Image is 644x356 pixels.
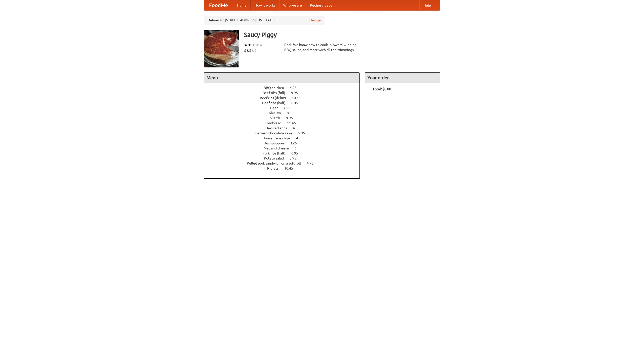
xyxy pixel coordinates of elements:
span: Collards [267,116,285,120]
li: ★ [255,42,259,48]
a: Help [419,0,435,10]
span: Devilled eggs [265,126,292,130]
a: Collards 9.95 [267,116,302,120]
span: 3.25 [290,141,302,145]
li: ★ [244,42,248,48]
span: BBQ chicken [264,86,289,90]
a: Home [233,0,251,10]
span: 8.95 [287,111,299,115]
span: Coleslaw [267,111,286,115]
a: Beef ribs (delux) 10.45 [260,96,310,100]
span: Potato salad [264,156,289,160]
span: 4.95 [307,161,318,165]
a: Pork ribs (half) 6.95 [262,151,307,155]
a: Pulled pork sandwich on a soft roll 4.95 [247,161,323,165]
a: Potato salad 3.95 [264,156,306,160]
span: 4 [293,126,300,130]
a: Who we are [279,0,306,10]
span: 11.45 [287,121,301,125]
span: 4.95 [290,86,302,90]
span: Housemade chips [262,136,295,140]
a: Beef ribs (full) 9.95 [263,91,307,95]
span: 6 [295,146,302,150]
span: 7.55 [284,106,295,110]
h4: Your order [365,73,440,83]
div: Pork. We know how to cook it. Award-winning BBQ sauce, and meat with all the trimmings. [284,42,360,52]
li: ★ [259,42,263,48]
span: 5.95 [298,131,310,135]
img: angular.jpg [204,30,239,67]
a: Housemade chips 4 [262,136,307,140]
span: Pulled pork sandwich on a soft roll [247,161,306,165]
a: Cornbread 11.45 [265,121,305,125]
li: $ [252,48,254,53]
span: 9.95 [291,91,303,95]
a: Beer 7.55 [270,106,300,110]
a: BBQ chicken 4.95 [264,86,306,90]
span: Beef ribs (half) [262,101,291,105]
a: How it works [251,0,279,10]
li: $ [247,48,249,53]
span: Beef ribs (delux) [260,96,291,100]
a: Riblets 10.45 [267,166,302,170]
span: Cornbread [265,121,286,125]
span: 9.95 [286,116,298,120]
li: ★ [248,42,252,48]
a: Coleslaw 8.95 [267,111,303,115]
span: Beef ribs (full) [263,91,290,95]
span: Beer [270,106,283,110]
span: Pork ribs (half) [262,151,291,155]
a: German chocolate cake 5.95 [255,131,314,135]
span: German chocolate cake [255,131,297,135]
a: FoodMe [204,0,233,10]
div: Deliver to: [STREET_ADDRESS][US_STATE] [204,16,325,25]
li: ★ [252,42,255,48]
h4: Menu [204,73,359,83]
span: 10.45 [292,96,306,100]
span: 4 [296,136,303,140]
span: 3.95 [290,156,301,160]
a: Hushpuppies 3.25 [264,141,306,145]
a: Recipe videos [306,0,336,10]
a: Change [309,18,321,23]
a: Devilled eggs 4 [265,126,304,130]
span: 6.45 [291,101,303,105]
b: Total: $0.00 [373,87,391,91]
span: 10.45 [284,166,298,170]
li: $ [244,48,247,53]
span: 6.95 [291,151,303,155]
a: Mac and cheese 6 [264,146,306,150]
a: Beef ribs (half) 6.45 [262,101,307,105]
li: $ [254,48,257,53]
li: $ [249,48,252,53]
span: Riblets [267,166,284,170]
span: Mac and cheese [264,146,294,150]
h3: Saucy Piggy [244,30,440,40]
span: Hushpuppies [264,141,289,145]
